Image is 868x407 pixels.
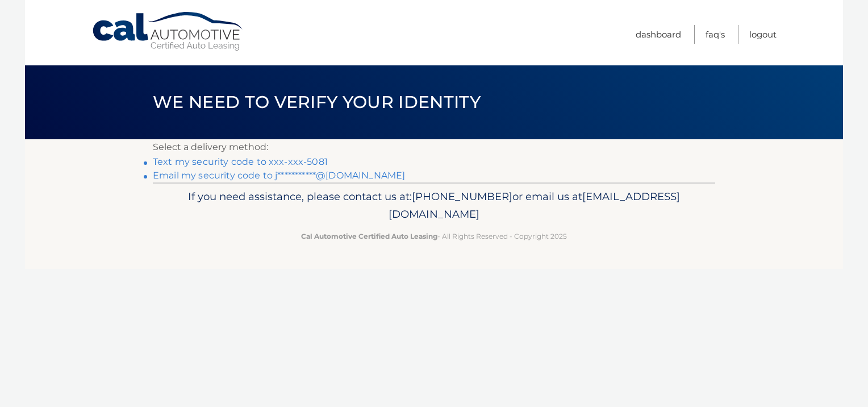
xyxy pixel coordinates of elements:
strong: Cal Automotive Certified Auto Leasing [301,232,437,240]
p: - All Rights Reserved - Copyright 2025 [160,230,708,242]
a: Text my security code to xxx-xxx-5081 [153,156,328,167]
span: We need to verify your identity [153,92,481,113]
p: If you need assistance, please contact us at: or email us at [160,188,708,224]
a: Cal Automotive [91,11,245,52]
span: [PHONE_NUMBER] [412,190,512,203]
a: Logout [749,25,777,44]
a: FAQ's [706,25,725,44]
a: Dashboard [636,25,681,44]
p: Select a delivery method: [153,139,715,155]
